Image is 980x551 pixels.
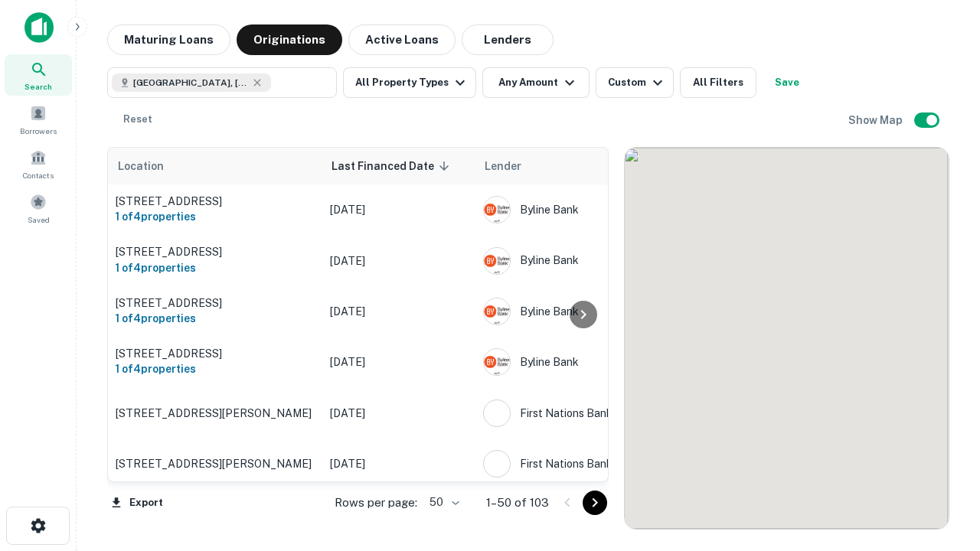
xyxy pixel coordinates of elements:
[5,99,72,140] a: Borrowers
[107,24,230,55] button: Maturing Loans
[330,303,468,320] p: [DATE]
[24,80,52,93] span: Search
[322,148,475,184] th: Last Financed Date
[483,196,713,223] div: Byline Bank
[116,360,315,377] h6: 1 of 4 properties
[583,491,607,515] button: Go to next page
[483,399,713,427] div: First Nations Bank
[484,400,510,426] img: picture
[763,67,812,98] button: Save your search to get updates of matches that match your search criteria.
[24,12,54,43] img: capitalize-icon.png
[116,347,315,360] p: [STREET_ADDRESS]
[596,67,674,98] button: Custom
[330,455,468,472] p: [DATE]
[108,148,322,184] th: Location
[5,143,72,184] a: Contacts
[625,148,949,529] div: 0 0
[483,348,713,376] div: Byline Bank
[116,310,315,327] h6: 1 of 4 properties
[20,125,57,137] span: Borrowers
[5,187,72,229] a: Saved
[848,112,905,129] h6: Show Map
[116,208,315,225] h6: 1 of 4 properties
[117,157,184,175] span: Location
[107,491,167,514] button: Export
[330,201,468,218] p: [DATE]
[483,298,713,325] div: Byline Bank
[343,67,476,98] button: All Property Types
[116,406,315,420] p: [STREET_ADDRESS][PERSON_NAME]
[28,214,50,226] span: Saved
[116,194,315,208] p: [STREET_ADDRESS]
[133,76,248,90] span: [GEOGRAPHIC_DATA], [GEOGRAPHIC_DATA]
[423,491,462,514] div: 50
[332,157,454,175] span: Last Financed Date
[484,298,510,324] img: picture
[484,451,510,477] img: picture
[483,247,713,275] div: Byline Bank
[5,54,72,96] a: Search
[484,197,510,223] img: picture
[113,104,162,135] button: Reset
[483,450,713,478] div: First Nations Bank
[903,429,980,502] iframe: Chat Widget
[485,157,521,175] span: Lender
[680,67,756,98] button: All Filters
[116,245,315,259] p: [STREET_ADDRESS]
[330,405,468,422] p: [DATE]
[23,169,54,181] span: Contacts
[330,253,468,269] p: [DATE]
[116,296,315,310] p: [STREET_ADDRESS]
[330,354,468,370] p: [DATE]
[462,24,554,55] button: Lenders
[335,494,417,512] p: Rows per page:
[348,24,456,55] button: Active Loans
[475,148,720,184] th: Lender
[237,24,342,55] button: Originations
[608,73,667,92] div: Custom
[486,494,549,512] p: 1–50 of 103
[484,248,510,274] img: picture
[116,457,315,471] p: [STREET_ADDRESS][PERSON_NAME]
[484,349,510,375] img: picture
[116,259,315,276] h6: 1 of 4 properties
[482,67,590,98] button: Any Amount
